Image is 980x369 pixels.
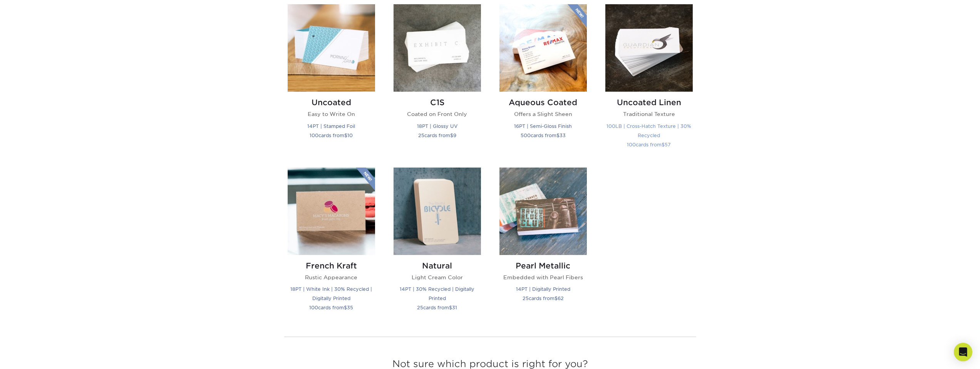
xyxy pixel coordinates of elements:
[499,4,587,158] a: Aqueous Coated Business Cards Aqueous Coated Offers a Slight Sheen 16PT | Semi-Gloss Finish 500ca...
[394,110,481,118] p: Coated on Front Only
[394,261,481,270] h2: Natural
[627,142,671,148] small: cards from
[665,142,671,148] span: 57
[662,142,665,148] span: $
[499,4,587,92] img: Aqueous Coated Business Cards
[499,98,587,107] h2: Aqueous Coated
[499,168,587,321] a: Pearl Metallic Business Cards Pearl Metallic Embedded with Pearl Fibers 14PT | Digitally Printed ...
[568,4,587,27] img: New Product
[523,295,564,301] small: cards from
[605,4,693,158] a: Uncoated Linen Business Cards Uncoated Linen Traditional Texture 100LB | Cross-Hatch Texture | 30...
[394,4,481,158] a: C1S Business Cards C1S Coated on Front Only 18PT | Glossy UV 25cards from$9
[288,168,375,255] img: French Kraft Business Cards
[288,98,375,107] h2: Uncoated
[290,286,372,301] small: 18PT | White Ink | 30% Recycled | Digitally Printed
[288,4,375,92] img: Uncoated Business Cards
[554,295,558,301] span: $
[394,4,481,92] img: C1S Business Cards
[344,133,347,138] span: $
[307,123,355,129] small: 14PT | Stamped Foil
[288,4,375,158] a: Uncoated Business Cards Uncoated Easy to Write On 14PT | Stamped Foil 100cards from$10
[347,305,353,310] span: 35
[523,295,529,301] span: 25
[347,133,353,138] span: 10
[309,305,353,310] small: cards from
[514,123,572,129] small: 16PT | Semi-Gloss Finish
[417,305,457,310] small: cards from
[418,133,424,138] span: 25
[453,133,456,138] span: 9
[450,133,453,138] span: $
[394,98,481,107] h2: C1S
[516,286,570,292] small: 14PT | Digitally Printed
[499,168,587,255] img: Pearl Metallic Business Cards
[558,295,564,301] span: 62
[344,305,347,310] span: $
[605,98,693,107] h2: Uncoated Linen
[288,261,375,270] h2: French Kraft
[560,133,566,138] span: 33
[605,110,693,118] p: Traditional Texture
[288,110,375,118] p: Easy to Write On
[418,133,456,138] small: cards from
[394,273,481,281] p: Light Cream Color
[499,261,587,270] h2: Pearl Metallic
[417,305,423,310] span: 25
[521,133,566,138] small: cards from
[310,133,353,138] small: cards from
[288,273,375,281] p: Rustic Appearance
[521,133,531,138] span: 500
[356,168,375,191] img: New Product
[499,110,587,118] p: Offers a Slight Sheen
[605,4,693,92] img: Uncoated Linen Business Cards
[499,273,587,281] p: Embedded with Pearl Fibers
[449,305,452,310] span: $
[417,123,457,129] small: 18PT | Glossy UV
[400,286,474,301] small: 14PT | 30% Recycled | Digitally Printed
[606,123,691,138] small: 100LB | Cross-Hatch Texture | 30% Recycled
[627,142,636,148] span: 100
[288,168,375,321] a: French Kraft Business Cards French Kraft Rustic Appearance 18PT | White Ink | 30% Recycled | Digi...
[556,133,560,138] span: $
[394,168,481,321] a: Natural Business Cards Natural Light Cream Color 14PT | 30% Recycled | Digitally Printed 25cards ...
[394,168,481,255] img: Natural Business Cards
[954,343,972,361] div: Open Intercom Messenger
[309,305,318,310] span: 100
[452,305,457,310] span: 31
[310,133,318,138] span: 100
